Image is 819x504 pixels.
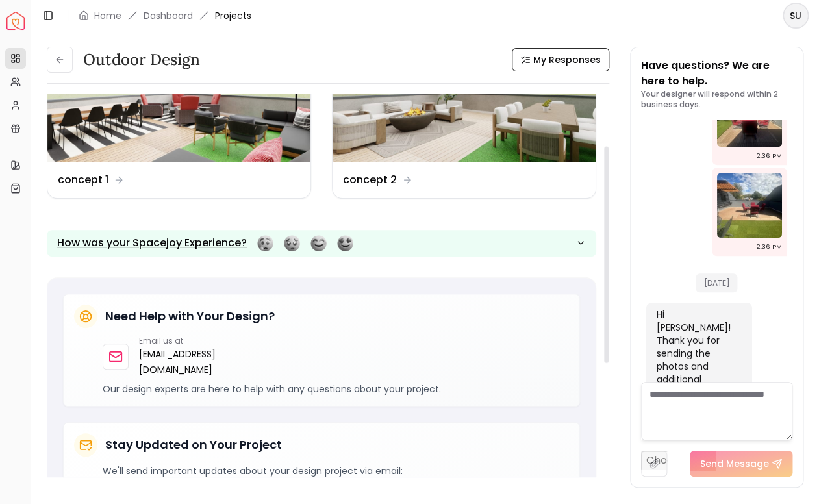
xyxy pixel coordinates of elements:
div: 2:36 PM [757,240,782,253]
a: [EMAIL_ADDRESS][DOMAIN_NAME] [139,346,216,377]
dd: concept 1 [58,172,108,188]
div: Hi [PERSON_NAME]! Thank you for sending the photos and additional information. I will get started... [657,308,739,438]
a: Dashboard [144,9,193,22]
h5: Stay Updated on Your Project [105,436,282,454]
h3: Outdoor design [83,49,200,70]
a: concept 2concept 2 [332,13,596,199]
img: Spacejoy Logo [6,12,25,30]
p: Your designer will respond within 2 business days. [641,89,792,110]
img: Chat Image [717,173,782,238]
div: 2:36 PM [757,149,782,162]
button: How was your Spacejoy Experience?Feeling terribleFeeling badFeeling goodFeeling awesome [47,230,596,257]
p: We'll send important updates about your design project via email: [103,464,569,477]
button: SU [783,3,809,29]
span: [DATE] [696,273,737,292]
a: Home [94,9,121,22]
button: My Responses [512,48,609,71]
p: Have questions? We are here to help. [641,58,792,89]
span: My Responses [533,53,601,66]
p: How was your Spacejoy Experience? [57,235,247,251]
h5: Need Help with Your Design? [105,307,275,325]
nav: breadcrumb [79,9,251,22]
span: Projects [215,9,251,22]
a: Spacejoy [6,12,25,30]
a: concept 1concept 1 [47,13,311,199]
span: SU [784,4,807,27]
dd: concept 2 [343,172,397,188]
p: Email us at [139,336,216,346]
p: Our design experts are here to help with any questions about your project. [103,383,569,396]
